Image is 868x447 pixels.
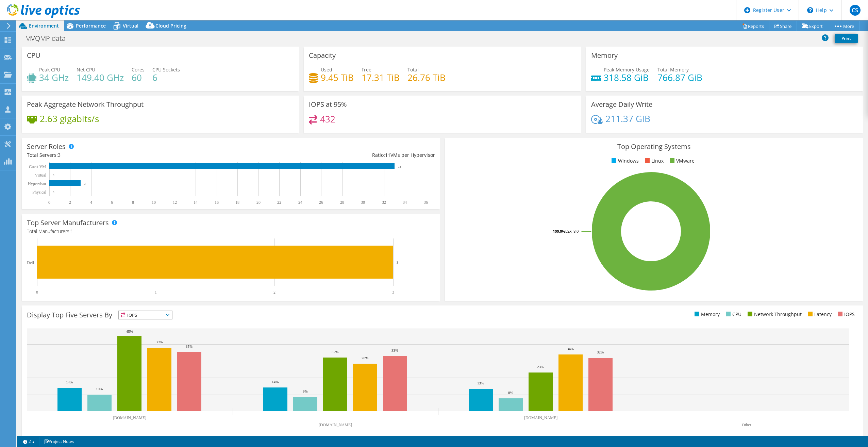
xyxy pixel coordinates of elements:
[567,347,574,351] text: 34%
[797,21,828,31] a: Export
[123,22,138,29] span: Virtual
[58,152,61,158] span: 3
[27,52,40,59] h3: CPU
[132,66,145,73] span: Cores
[769,21,797,31] a: Share
[385,152,390,158] span: 11
[407,74,446,81] h4: 26.76 TiB
[362,356,368,360] text: 28%
[28,181,46,186] text: Hypervisor
[610,157,639,165] li: Windows
[362,74,400,81] h4: 17.31 TiB
[22,35,76,42] h1: MVQMP data
[273,290,276,295] text: 2
[29,164,46,169] text: Guest VM
[27,143,66,150] h3: Server Roles
[362,66,371,73] span: Free
[524,415,558,420] text: [DOMAIN_NAME]
[321,74,354,81] h4: 9.45 TiB
[32,190,46,195] text: Physical
[565,229,579,234] tspan: ESXi 8.0
[450,143,858,150] h3: Top Operating Systems
[361,200,365,205] text: 30
[39,66,60,73] span: Peak CPU
[424,200,428,205] text: 36
[132,74,145,81] h4: 60
[84,182,86,185] text: 3
[256,200,261,205] text: 20
[272,380,279,384] text: 14%
[836,311,855,318] li: IOPS
[724,311,741,318] li: CPU
[604,66,650,73] span: Peak Memory Usage
[746,311,802,318] li: Network Throughput
[332,350,338,354] text: 32%
[303,389,308,393] text: 9%
[319,423,352,427] text: [DOMAIN_NAME]
[835,34,858,43] a: Print
[392,290,394,295] text: 3
[382,200,386,205] text: 32
[27,228,435,235] h4: Total Manufacturers:
[319,200,323,205] text: 26
[737,21,769,31] a: Reports
[215,200,219,205] text: 16
[591,101,652,108] h3: Average Daily Write
[231,151,435,159] div: Ratio: VMs per Hypervisor
[391,348,398,352] text: 33%
[29,22,59,29] span: Environment
[126,329,133,333] text: 45%
[605,115,650,122] h4: 211.37 GiB
[693,311,720,318] li: Memory
[591,52,618,59] h3: Memory
[155,290,157,295] text: 1
[298,200,302,205] text: 24
[96,387,103,391] text: 10%
[27,151,231,159] div: Total Servers:
[186,344,193,348] text: 35%
[657,74,702,81] h4: 766.87 GiB
[152,200,156,205] text: 10
[657,66,689,73] span: Total Memory
[807,7,813,13] svg: \n
[113,415,147,420] text: [DOMAIN_NAME]
[39,74,69,81] h4: 34 GHz
[27,260,34,265] text: Dell
[477,381,484,385] text: 13%
[156,340,163,344] text: 38%
[155,22,186,29] span: Cloud Pricing
[152,74,180,81] h4: 6
[70,228,73,234] span: 1
[36,290,38,295] text: 0
[53,191,54,194] text: 0
[604,74,650,81] h4: 318.58 GiB
[806,311,832,318] li: Latency
[321,66,332,73] span: Used
[597,350,604,354] text: 32%
[309,52,336,59] h3: Capacity
[27,219,109,227] h3: Top Server Manufacturers
[173,200,177,205] text: 12
[66,380,73,384] text: 14%
[320,115,335,123] h4: 432
[508,391,513,395] text: 8%
[48,200,50,205] text: 0
[277,200,281,205] text: 22
[553,229,565,234] tspan: 100.0%
[77,74,124,81] h4: 149.40 GHz
[850,5,861,16] span: CS
[828,21,859,31] a: More
[132,200,134,205] text: 8
[397,260,399,264] text: 3
[39,437,79,446] a: Project Notes
[119,311,172,319] span: IOPS
[537,365,544,369] text: 23%
[309,101,347,108] h3: IOPS at 95%
[742,423,751,427] text: Other
[407,66,419,73] span: Total
[40,115,99,122] h4: 2.63 gigabits/s
[398,165,401,168] text: 33
[18,437,39,446] a: 2
[90,200,92,205] text: 4
[76,22,106,29] span: Performance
